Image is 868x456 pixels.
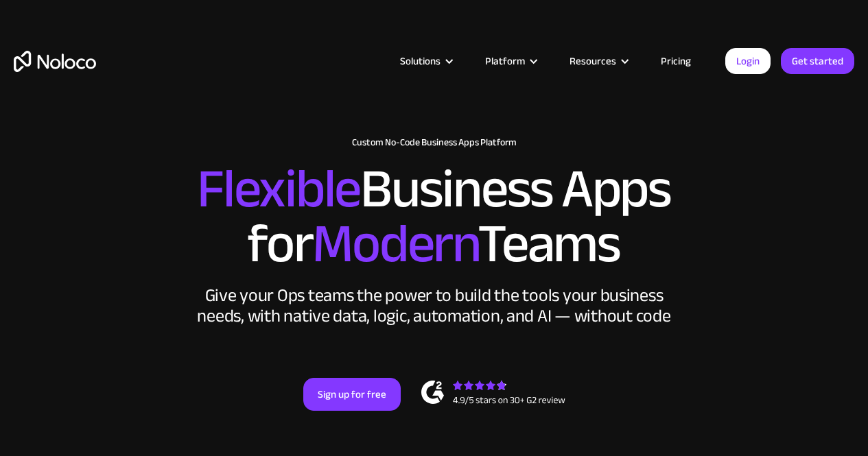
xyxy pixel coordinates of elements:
[14,162,854,272] h2: Business Apps for Teams
[14,51,96,72] a: home
[303,378,401,411] a: Sign up for free
[194,285,675,326] div: Give your Ops teams the power to build the tools your business needs, with native data, logic, au...
[400,52,441,70] div: Solutions
[197,138,360,240] span: Flexible
[383,52,468,70] div: Solutions
[781,48,854,74] a: Get started
[312,193,478,295] span: Modern
[485,52,525,70] div: Platform
[644,52,708,70] a: Pricing
[725,48,771,74] a: Login
[468,52,552,70] div: Platform
[14,137,854,148] h1: Custom No-Code Business Apps Platform
[570,52,616,70] div: Resources
[552,52,644,70] div: Resources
